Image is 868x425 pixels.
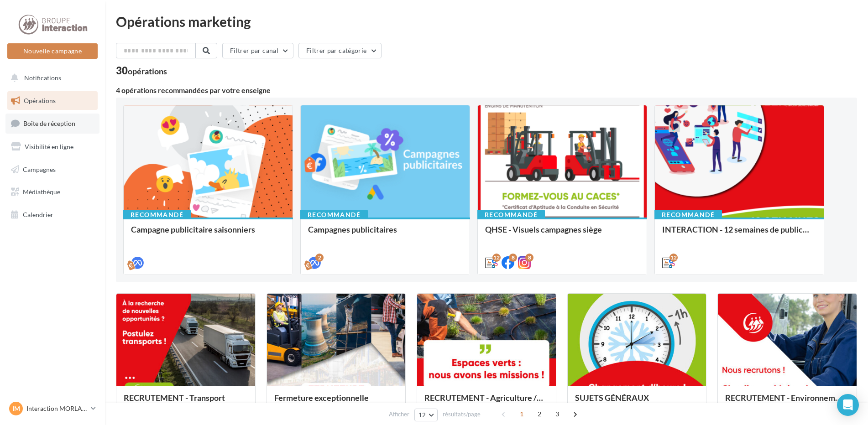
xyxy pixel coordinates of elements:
button: Notifications [5,68,96,88]
div: opérations [128,67,167,75]
div: 8 [509,254,517,262]
div: 4 opérations recommandées par votre enseigne [116,87,857,94]
span: Visibilité en ligne [25,143,73,150]
a: Opérations [5,91,99,110]
div: INTERACTION - 12 semaines de publication [662,225,816,243]
div: QHSE - Visuels campagnes siège [485,225,639,243]
div: Recommandé [654,210,722,220]
a: Visibilité en ligne [5,137,99,156]
div: Recommandé [123,210,191,220]
span: Opérations [24,97,56,104]
span: 2 [532,407,547,421]
div: Opérations marketing [116,15,857,28]
span: Campagnes [23,165,56,173]
a: Campagnes [5,160,99,179]
div: RECRUTEMENT - Environnement [725,393,849,411]
button: Filtrer par catégorie [298,43,382,58]
span: 3 [550,407,565,421]
a: Médiathèque [5,182,99,202]
div: 12 [492,254,501,262]
a: IM Interaction MORLAIX [7,400,98,417]
a: Boîte de réception [5,114,99,133]
div: 8 [525,254,533,262]
p: Interaction MORLAIX [26,404,87,413]
div: Campagnes publicitaires [308,225,462,243]
div: 12 [669,254,678,262]
div: 30 [116,66,167,76]
span: Afficher [389,410,409,419]
span: Calendrier [23,211,53,218]
span: Boîte de réception [23,119,75,127]
span: résultats/page [443,410,481,419]
span: Médiathèque [23,188,60,196]
span: 12 [418,411,426,419]
button: Nouvelle campagne [7,43,98,59]
div: Recommandé [300,210,368,220]
button: Filtrer par canal [222,43,293,58]
span: Notifications [24,74,61,82]
div: Recommandé [477,210,545,220]
div: RECRUTEMENT - Transport [124,393,248,411]
a: Calendrier [5,205,99,224]
div: 2 [315,254,324,262]
button: 12 [414,409,438,421]
span: 1 [514,407,529,421]
div: SUJETS GÉNÉRAUX [575,393,699,411]
div: RECRUTEMENT - Agriculture / Espaces verts [424,393,549,411]
div: Fermeture exceptionnelle [274,393,398,411]
div: Campagne publicitaire saisonniers [131,225,285,243]
div: Open Intercom Messenger [837,394,859,416]
span: IM [12,404,20,413]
